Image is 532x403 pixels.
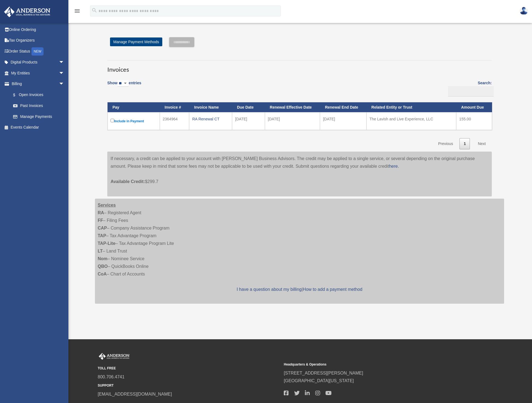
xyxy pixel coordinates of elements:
[111,170,488,185] p: $299.7
[98,353,131,360] img: Anderson Advisors Platinum Portal
[98,226,107,230] strong: CAP
[456,112,492,130] td: 155.00
[98,256,108,261] strong: Nom
[389,164,399,169] a: here.
[4,122,73,133] a: Events Calendar
[59,68,70,79] span: arrow_drop_down
[98,264,108,269] strong: QBO
[98,383,280,388] small: SUPPORT
[2,7,52,17] img: Anderson Advisors Platinum Portal
[111,118,157,124] label: Include in Payment
[16,92,19,98] span: $
[520,7,528,15] img: User Pic
[98,233,106,238] strong: TAP
[8,100,70,111] a: Past Invoices
[98,366,280,371] small: TOLL FREE
[303,287,362,292] a: How to add a payment method
[74,8,80,14] i: menu
[474,138,490,149] a: Next
[448,86,494,97] input: Search:
[98,272,107,276] strong: CoA
[189,102,232,112] th: Invoice Name: activate to sort column ascending
[98,241,115,246] strong: TAP-Lite
[98,249,103,253] strong: LT
[284,362,466,367] small: Headquarters & Operations
[320,112,366,130] td: [DATE]
[232,112,265,130] td: [DATE]
[8,111,70,122] a: Manage Payments
[265,112,320,130] td: [DATE]
[232,102,265,112] th: Due Date: activate to sort column ascending
[4,24,73,35] a: Online Ordering
[446,80,492,97] label: Search:
[117,80,129,87] select: Showentries
[98,286,501,293] p: |
[192,115,229,123] div: RA Renewal CT
[107,152,492,196] div: If necessary, a credit can be applied to your account with [PERSON_NAME] Business Advisors. The c...
[160,102,189,112] th: Invoice #: activate to sort column ascending
[366,112,456,130] td: The Lavish and Live Experience, LLC
[237,287,302,292] a: I have a question about my billing
[107,80,141,92] label: Show entries
[95,199,504,304] div: – Registered Agent – Filing Fees – Company Assistance Program – Tax Advantage Program – Tax Advan...
[59,57,70,68] span: arrow_drop_down
[320,102,366,112] th: Renewal End Date: activate to sort column ascending
[111,179,145,184] span: Available Credit:
[111,119,114,122] input: Include in Payment
[107,60,492,74] h3: Invoices
[98,392,172,396] a: [EMAIL_ADDRESS][DOMAIN_NAME]
[8,89,67,100] a: $Open Invoices
[160,112,189,130] td: 2364964
[98,210,104,215] strong: RA
[98,218,103,223] strong: FF
[91,7,97,13] i: search
[31,47,44,56] div: NEW
[284,371,363,375] a: [STREET_ADDRESS][PERSON_NAME]
[366,102,456,112] th: Related Entity or Trust: activate to sort column ascending
[4,46,73,57] a: Order StatusNEW
[434,138,457,149] a: Previous
[459,138,470,149] a: 1
[456,102,492,112] th: Amount Due: activate to sort column ascending
[98,203,116,207] strong: Services
[74,10,80,14] a: menu
[4,68,73,79] a: My Entitiesarrow_drop_down
[4,35,73,46] a: Tax Organizers
[108,102,160,112] th: Pay: activate to sort column descending
[4,57,73,68] a: Digital Productsarrow_drop_down
[284,378,354,383] a: [GEOGRAPHIC_DATA][US_STATE]
[98,375,125,379] a: 800.706.4741
[110,37,162,46] a: Manage Payment Methods
[265,102,320,112] th: Renewal Effective Date: activate to sort column ascending
[59,79,70,90] span: arrow_drop_down
[4,79,70,89] a: Billingarrow_drop_down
